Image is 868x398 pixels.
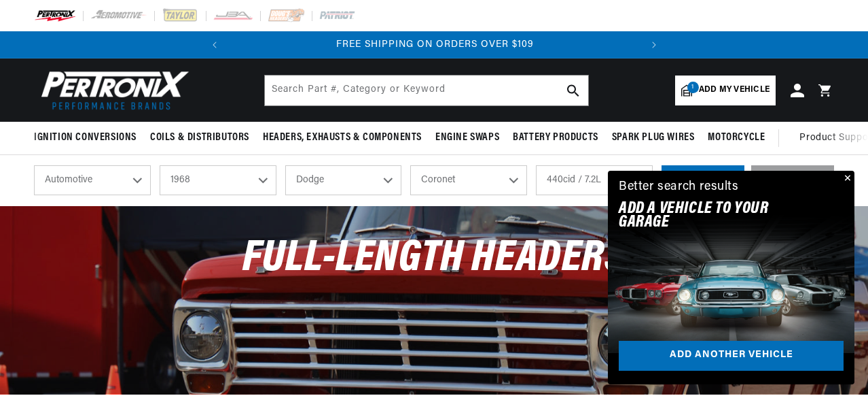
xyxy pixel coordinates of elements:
summary: Coils & Distributors [143,122,256,154]
span: Ignition Conversions [34,131,137,145]
a: 1Add my vehicle [675,76,776,105]
summary: Ignition Conversions [34,122,143,154]
summary: Spark Plug Wires [605,122,702,154]
img: Pertronix [34,67,190,114]
summary: Headers, Exhausts & Components [256,122,429,154]
select: Engine [536,165,653,195]
select: Ride Type [34,165,151,195]
span: 1 [687,82,699,93]
div: Better search results [619,178,739,197]
summary: Battery Products [506,122,605,154]
span: Full-Length Headers [242,237,625,281]
select: Model [410,165,527,195]
span: FREE SHIPPING ON ORDERS OVER $109 [336,39,534,50]
span: Headers, Exhausts & Components [263,131,422,145]
div: 2 of 2 [229,37,641,52]
button: Translation missing: en.sections.announcements.next_announcement [640,31,668,59]
span: Coils & Distributors [150,131,249,145]
a: Add another vehicle [619,341,844,371]
button: Translation missing: en.sections.announcements.previous_announcement [201,31,228,59]
span: Battery Products [513,131,598,145]
summary: Engine Swaps [429,122,506,154]
span: Engine Swaps [435,131,499,145]
span: Add my vehicle [699,84,770,97]
select: Make [285,165,402,195]
input: Search Part #, Category or Keyword [265,76,588,105]
h2: Add A VEHICLE to your garage [619,202,810,230]
button: search button [558,76,588,105]
button: Close [838,171,854,187]
summary: Motorcycle [701,122,772,154]
div: GO! [662,165,744,196]
div: RESET [751,165,834,196]
span: Motorcycle [708,131,765,145]
select: Year [160,165,276,195]
span: Spark Plug Wires [612,131,695,145]
div: Announcement [229,37,641,52]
